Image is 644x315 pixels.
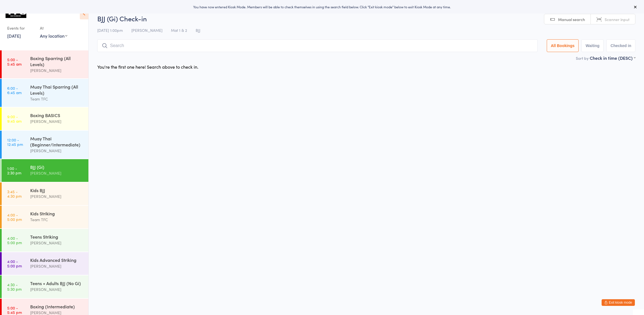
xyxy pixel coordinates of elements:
[9,4,635,9] div: You have now entered Kiosk Mode. Members will be able to check themselves in using the search fie...
[576,55,589,61] label: Sort by
[2,107,88,130] a: 9:00 -9:45 amBoxing BASICS[PERSON_NAME]
[30,135,84,148] div: Muay Thai (Beginner/Intermediate)
[590,55,635,61] div: Check in time (DESC)
[30,280,84,286] div: Teens + Adults BJJ (No Gi)
[547,39,579,52] button: All Bookings
[30,286,84,293] div: [PERSON_NAME]
[30,84,84,96] div: Muay Thai Sparring (All Levels)
[7,86,22,95] time: 6:00 - 6:45 am
[606,39,635,52] button: Checked in
[7,138,23,146] time: 12:00 - 12:45 pm
[605,17,630,22] span: Scanner input
[30,67,84,74] div: [PERSON_NAME]
[2,275,88,298] a: 4:30 -5:30 pmTeens + Adults BJJ (No Gi)[PERSON_NAME]
[2,206,88,228] a: 4:00 -5:00 pmKids StrikingTeam TFC
[30,210,84,216] div: Kids Striking
[30,263,84,269] div: [PERSON_NAME]
[97,64,198,70] div: You're the first one here! Search above to check in.
[30,148,84,154] div: [PERSON_NAME]
[97,27,123,33] span: [DATE] 1:00pm
[558,17,585,22] span: Manual search
[581,39,604,52] button: Waiting
[30,240,84,246] div: [PERSON_NAME]
[97,39,538,52] input: Search
[171,27,187,33] span: Mat 1 & 2
[30,112,84,118] div: Boxing BASICS
[30,164,84,170] div: BJJ (Gi)
[30,118,84,125] div: [PERSON_NAME]
[2,79,88,107] a: 6:00 -6:45 amMuay Thai Sparring (All Levels)Team TFC
[2,229,88,252] a: 4:00 -5:00 pmTeens Striking[PERSON_NAME]
[131,27,162,33] span: [PERSON_NAME]
[7,213,22,221] time: 4:00 - 5:00 pm
[30,187,84,193] div: Kids BJJ
[2,131,88,159] a: 12:00 -12:45 pmMuay Thai (Beginner/Intermediate)[PERSON_NAME]
[30,257,84,263] div: Kids Advanced Striking
[7,114,22,123] time: 9:00 - 9:45 am
[40,33,67,39] div: Any location
[7,166,21,175] time: 1:00 - 2:30 pm
[7,57,22,66] time: 5:00 - 5:45 am
[30,303,84,309] div: Boxing (Intermediate)
[196,27,200,33] span: BJJ
[7,24,34,33] div: Events for
[602,299,635,306] button: Exit kiosk mode
[2,252,88,275] a: 4:00 -5:00 pmKids Advanced Striking[PERSON_NAME]
[7,306,22,314] time: 5:00 - 5:45 pm
[30,234,84,240] div: Teens Striking
[7,189,22,198] time: 3:45 - 4:30 pm
[30,170,84,176] div: [PERSON_NAME]
[7,259,22,268] time: 4:00 - 5:00 pm
[30,55,84,67] div: Boxing Sparring (All Levels)
[30,216,84,223] div: Team TFC
[2,182,88,205] a: 3:45 -4:30 pmKids BJJ[PERSON_NAME]
[7,282,22,291] time: 4:30 - 5:30 pm
[30,96,84,102] div: Team TFC
[30,193,84,200] div: [PERSON_NAME]
[40,24,67,33] div: At
[7,236,22,245] time: 4:00 - 5:00 pm
[2,50,88,78] a: 5:00 -5:45 amBoxing Sparring (All Levels)[PERSON_NAME]
[97,14,635,23] h2: BJJ (Gi) Check-in
[7,33,21,39] a: [DATE]
[2,159,88,182] a: 1:00 -2:30 pmBJJ (Gi)[PERSON_NAME]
